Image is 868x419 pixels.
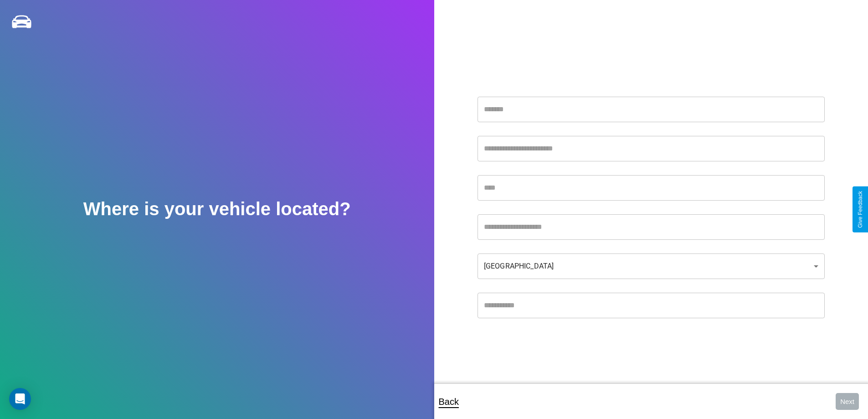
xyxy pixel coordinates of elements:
[478,253,825,279] div: [GEOGRAPHIC_DATA]
[836,393,859,410] button: Next
[9,388,31,410] div: Open Intercom Messenger
[857,191,863,228] div: Give Feedback
[439,393,459,410] p: Back
[83,199,351,219] h2: Where is your vehicle located?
